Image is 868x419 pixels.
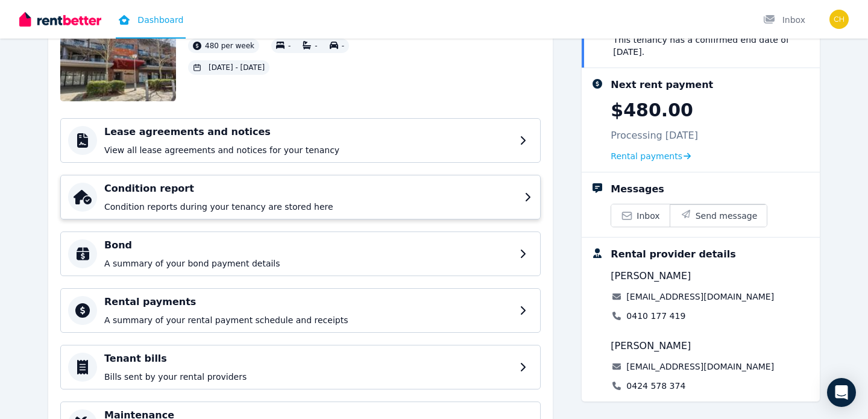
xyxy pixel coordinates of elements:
[104,144,512,156] p: View all lease agreements and notices for your tenancy
[342,42,344,50] span: -
[626,380,685,392] a: 0424 578 374
[611,78,713,92] div: Next rent payment
[104,257,512,269] p: A summary of your bond payment details
[104,125,512,139] h4: Lease agreements and notices
[626,361,774,373] a: [EMAIL_ADDRESS][DOMAIN_NAME]
[288,42,291,50] span: -
[611,99,693,121] p: $480.00
[209,63,265,72] span: [DATE] - [DATE]
[104,201,517,213] p: Condition reports during your tenancy are stored here
[19,10,101,28] img: RentBetter
[104,181,517,196] h4: Condition report
[60,14,176,101] img: Property Url
[104,295,512,309] h4: Rental payments
[205,41,254,51] span: 480 per week
[104,351,512,366] h4: Tenant bills
[104,238,512,253] h4: Bond
[696,210,758,222] span: Send message
[315,42,317,50] span: -
[827,378,856,407] div: Open Intercom Messenger
[626,291,774,303] a: [EMAIL_ADDRESS][DOMAIN_NAME]
[104,371,512,383] p: Bills sent by your rental providers
[611,204,669,227] a: Inbox
[613,34,810,58] p: This tenancy has a confirmed end date of [DATE] .
[637,210,659,222] span: Inbox
[611,150,691,162] a: Rental payments
[104,314,512,326] p: A summary of your rental payment schedule and receipts
[611,150,682,162] span: Rental payments
[829,10,849,29] img: CHARLIE FISHER
[611,269,691,283] span: [PERSON_NAME]
[611,182,664,197] div: Messages
[670,204,767,227] button: Send message
[611,339,691,353] span: [PERSON_NAME]
[611,247,735,262] div: Rental provider details
[626,310,685,322] a: 0410 177 419
[611,128,698,143] p: Processing [DATE]
[763,14,805,26] div: Inbox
